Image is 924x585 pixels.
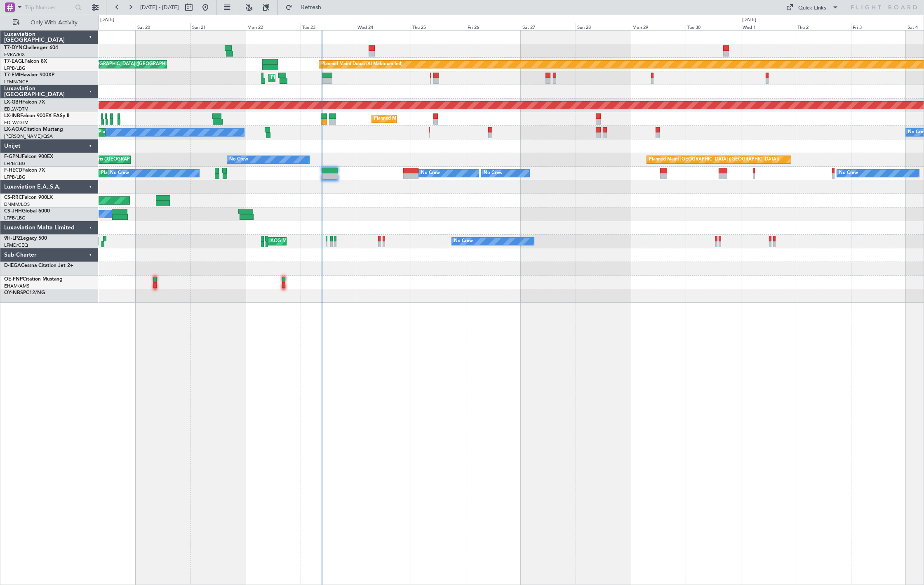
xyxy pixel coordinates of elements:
a: F-GPNJFalcon 900EX [4,154,53,159]
div: No Crew [110,167,129,179]
a: LX-GBHFalcon 7X [4,100,45,105]
span: CS-JHH [4,209,22,214]
a: OY-NBSPC12/NG [4,290,45,295]
span: Refresh [294,5,329,10]
span: LX-AOA [4,127,23,132]
span: OY-NBS [4,290,23,295]
div: Planned Maint [GEOGRAPHIC_DATA] ([GEOGRAPHIC_DATA]) [101,167,231,179]
a: LFPB/LBG [4,65,26,71]
a: 9H-LPZLegacy 500 [4,236,47,241]
a: F-HECDFalcon 7X [4,168,45,173]
a: T7-DYNChallenger 604 [4,45,58,50]
div: No Crew [839,167,858,179]
a: LFPB/LBG [4,174,26,180]
span: T7-DYN [4,45,23,50]
span: F-HECD [4,168,22,173]
div: AOG Maint Paris ([GEOGRAPHIC_DATA]) [68,153,154,166]
span: [DATE] - [DATE] [140,4,179,11]
span: Only With Activity [21,20,87,26]
div: Wed 24 [356,23,411,30]
div: Sun 21 [190,23,245,30]
span: T7-EMI [4,73,20,78]
a: EDLW/DTM [4,106,28,112]
div: Tue 23 [301,23,355,30]
span: LX-INB [4,113,20,118]
a: LFPB/LBG [4,215,26,221]
div: Wed 1 [741,23,796,30]
a: D-IEGACessna Citation Jet 2+ [4,263,73,268]
a: T7-EMIHawker 900XP [4,73,54,78]
div: Quick Links [799,4,827,12]
span: OE-FNP [4,277,23,282]
div: Fri 26 [466,23,521,30]
div: Fri 19 [81,23,136,30]
button: Quick Links [782,1,843,14]
button: Only With Activity [9,16,89,29]
div: Planned Maint [GEOGRAPHIC_DATA] ([GEOGRAPHIC_DATA]) [374,113,504,125]
div: Unplanned Maint [GEOGRAPHIC_DATA] ([GEOGRAPHIC_DATA]) [51,58,186,71]
a: CS-RRCFalcon 900LX [4,195,53,200]
div: AOG Maint Cannes (Mandelieu) [270,235,336,248]
div: No Crew [229,153,248,166]
a: DNMM/LOS [4,201,30,208]
div: Mon 29 [631,23,686,30]
span: 9H-LPZ [4,236,21,241]
a: EVRA/RIX [4,52,25,58]
div: Sat 27 [521,23,576,30]
div: Sun 28 [576,23,630,30]
a: T7-EAGLFalcon 8X [4,59,47,64]
a: LFMN/NCE [4,79,28,85]
div: Planned Maint [GEOGRAPHIC_DATA] [271,72,350,84]
span: D-IEGA [4,263,21,268]
span: F-GPNJ [4,154,22,159]
a: LFMD/CEQ [4,242,28,248]
div: Tue 30 [686,23,741,30]
div: Fri 3 [851,23,906,30]
div: No Crew [454,235,473,248]
div: Planned Maint Dubai (Al Maktoum Intl) [321,58,402,71]
div: [DATE] [742,17,756,24]
div: Planned Maint Nice ([GEOGRAPHIC_DATA]) [99,126,190,139]
span: LX-GBH [4,100,22,105]
div: Planned Maint [GEOGRAPHIC_DATA] ([GEOGRAPHIC_DATA]) [649,153,779,166]
button: Refresh [282,1,331,14]
a: EHAM/AMS [4,283,29,289]
a: LFPB/LBG [4,160,26,167]
div: Sat 20 [136,23,190,30]
a: EDLW/DTM [4,120,28,126]
div: Mon 22 [246,23,301,30]
a: LX-AOACitation Mustang [4,127,63,132]
a: [PERSON_NAME]/QSA [4,133,53,139]
span: CS-RRC [4,195,22,200]
a: OE-FNPCitation Mustang [4,277,63,282]
input: Trip Number [25,1,73,14]
div: No Crew [484,167,503,179]
div: Thu 25 [411,23,466,30]
div: No Crew [421,167,440,179]
a: LX-INBFalcon 900EX EASy II [4,113,69,118]
div: Thu 2 [796,23,851,30]
span: T7-EAGL [4,59,24,64]
div: [DATE] [100,17,114,24]
a: CS-JHHGlobal 6000 [4,209,50,214]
